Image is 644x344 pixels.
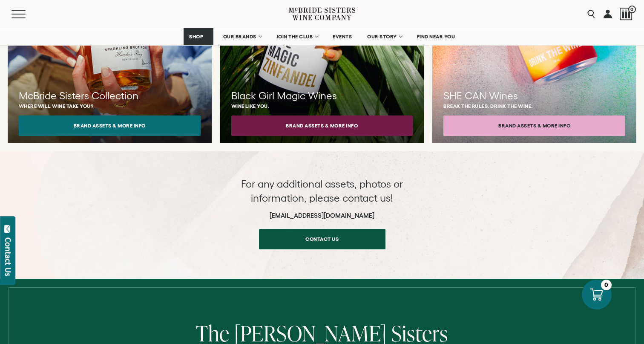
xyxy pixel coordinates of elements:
a: EVENTS [327,28,357,45]
button: Brand Assets & More Info [443,116,625,136]
h6: [EMAIL_ADDRESS][DOMAIN_NAME] [237,212,407,220]
div: Contact Us [4,237,12,276]
h3: McBride Sisters Collection [19,89,201,103]
a: FIND NEAR YOU [411,28,461,45]
p: Break the rules. Drink the wine. [443,103,625,109]
div: 0 [601,280,612,290]
a: OUR STORY [362,28,407,45]
a: SHOP [184,28,213,45]
h3: Black Girl Magic Wines [231,89,413,103]
button: Brand Assets & More Info [19,116,201,136]
p: For any additional assets, photos or information, please contact us! [237,177,407,205]
button: Brand Assets & More Info [231,116,413,136]
span: 0 [628,6,636,13]
a: Contact us [259,229,385,249]
button: Mobile Menu Trigger [11,10,42,18]
span: SHOP [189,34,204,40]
span: JOIN THE CLUB [276,34,313,40]
a: OUR BRANDS [218,28,267,45]
h3: SHE CAN Wines [443,89,625,103]
span: FIND NEAR YOU [417,34,455,40]
p: Where will wine take you? [19,103,201,109]
span: OUR BRANDS [223,34,256,40]
p: Wine like you. [231,103,413,109]
span: EVENTS [333,34,352,40]
span: Contact us [290,231,354,247]
a: JOIN THE CLUB [271,28,323,45]
span: OUR STORY [367,34,397,40]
